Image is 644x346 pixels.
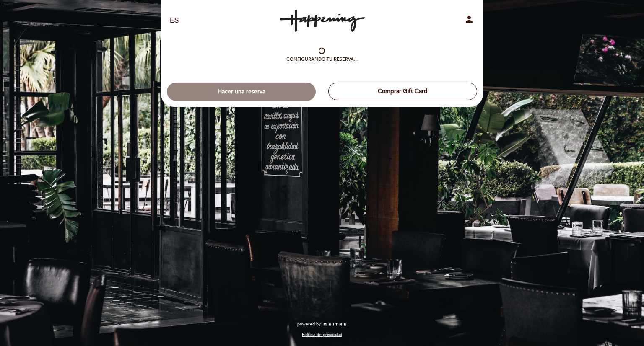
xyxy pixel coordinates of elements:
[270,9,374,32] a: Happening Costanera
[167,83,316,101] button: Hacer una reserva
[464,14,474,24] i: person
[302,332,342,338] a: Política de privacidad
[323,323,347,327] img: MEITRE
[297,321,347,327] a: powered by
[297,321,321,327] span: powered by
[328,83,477,100] button: Comprar Gift Card
[286,56,358,63] div: Configurando tu reserva...
[464,14,474,27] button: person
